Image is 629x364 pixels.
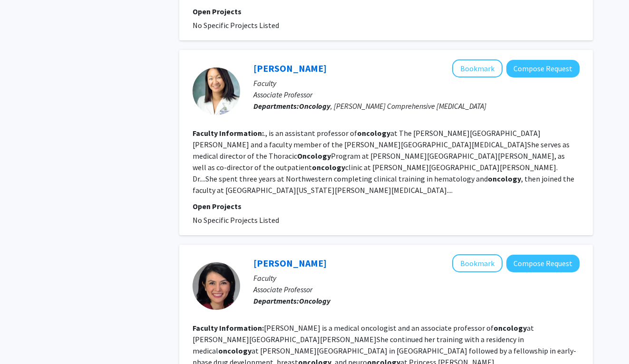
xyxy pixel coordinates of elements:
b: oncology [357,128,390,138]
b: Oncology [297,151,331,161]
p: Associate Professor [253,89,580,100]
a: [PERSON_NAME] [253,62,327,74]
b: Departments: [253,296,299,306]
span: No Specific Projects Listed [193,215,279,225]
button: Add Joy Feliciano to Bookmarks [452,59,503,77]
b: Faculty Information: [193,128,264,138]
b: oncology [312,163,345,172]
p: Open Projects [193,201,580,212]
span: , [PERSON_NAME] Comprehensive [MEDICAL_DATA] [299,101,486,111]
b: oncology [488,174,521,183]
button: Compose Request to Joy Feliciano [506,60,580,77]
a: [PERSON_NAME] [253,257,327,269]
p: Faculty [253,272,580,284]
iframe: Chat [7,321,40,357]
b: Oncology [299,296,330,306]
p: Open Projects [193,6,580,17]
b: Departments: [253,101,299,111]
b: oncology [494,323,527,333]
span: No Specific Projects Listed [193,20,279,30]
b: Oncology [299,101,330,111]
b: Faculty Information: [193,323,264,333]
p: Associate Professor [253,284,580,295]
button: Add Solmaz Sahebjam to Bookmarks [452,254,503,272]
fg-read-more: ., is an assistant professor of at The [PERSON_NAME][GEOGRAPHIC_DATA][PERSON_NAME] and a faculty ... [193,128,574,195]
b: oncology [218,346,252,355]
button: Compose Request to Solmaz Sahebjam [506,255,580,272]
p: Faculty [253,77,580,89]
